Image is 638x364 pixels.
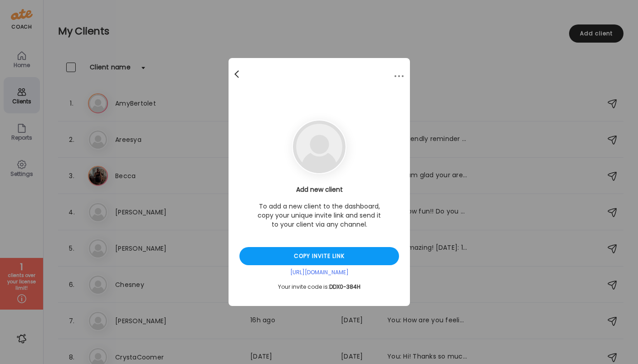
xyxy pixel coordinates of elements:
p: To add a new client to the dashboard, copy your unique invite link and send it to your client via... [256,202,383,229]
span: DDX0-384H [329,283,360,291]
h3: Add new client [239,185,399,194]
div: [URL][DOMAIN_NAME] [239,269,399,276]
div: Copy invite link [239,247,399,265]
img: bg-avatar-default.svg [293,121,346,173]
div: Your invite code is: [239,283,399,291]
